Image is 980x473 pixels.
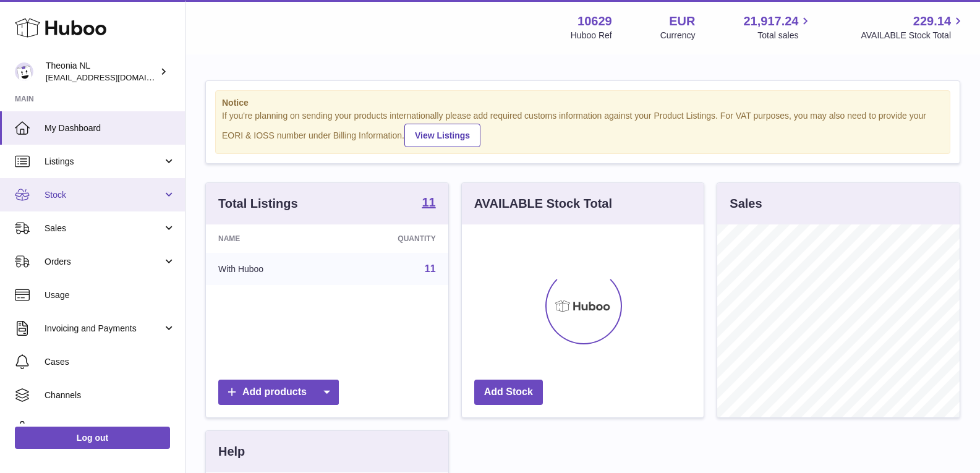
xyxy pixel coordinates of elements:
[861,30,965,41] span: AVAILABLE Stock Total
[206,224,334,253] th: Name
[45,289,176,301] span: Usage
[730,195,762,212] h3: Sales
[404,124,480,147] a: View Listings
[757,30,812,41] span: Total sales
[46,60,157,83] div: Theonia NL
[474,380,543,405] a: Add Stock
[206,253,334,285] td: With Huboo
[222,110,944,147] div: If you're planning on sending your products internationally please add required customs informati...
[334,224,448,253] th: Quantity
[577,13,612,30] strong: 10629
[743,13,798,30] span: 21,917.24
[218,443,245,460] h3: Help
[45,256,163,268] span: Orders
[45,390,176,401] span: Channels
[913,13,951,30] span: 229.14
[45,189,163,201] span: Stock
[422,196,435,211] a: 11
[45,156,163,168] span: Listings
[45,356,176,368] span: Cases
[218,195,298,212] h3: Total Listings
[743,13,812,41] a: 21,917.24 Total sales
[660,30,696,41] div: Currency
[15,62,33,81] img: info@wholesomegoods.eu
[15,427,170,449] a: Log out
[45,323,163,335] span: Invoicing and Payments
[46,72,182,82] span: [EMAIL_ADDRESS][DOMAIN_NAME]
[422,196,435,208] strong: 11
[45,122,176,134] span: My Dashboard
[45,423,176,435] span: Settings
[45,223,163,234] span: Sales
[222,97,944,109] strong: Notice
[571,30,612,41] div: Huboo Ref
[425,263,436,274] a: 11
[474,195,612,212] h3: AVAILABLE Stock Total
[218,380,339,405] a: Add products
[861,13,965,41] a: 229.14 AVAILABLE Stock Total
[669,13,695,30] strong: EUR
